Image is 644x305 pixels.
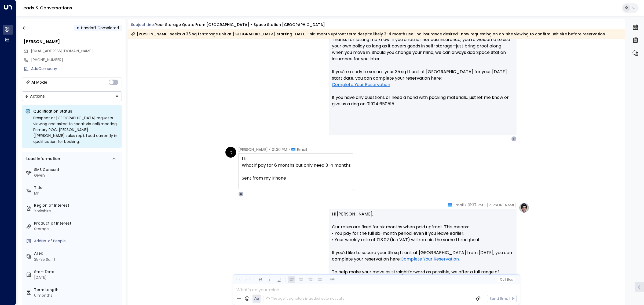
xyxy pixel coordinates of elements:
div: Yorkshire [34,208,120,214]
label: Area [34,251,120,256]
div: Storage [34,226,120,232]
div: Button group with a nested menu [22,91,122,101]
span: Subject Line: [131,22,155,27]
div: 35-35 Sq. ft. [34,257,56,262]
span: Cc Bcc [500,278,513,281]
div: Mr [34,191,120,196]
label: SMS Consent [34,167,120,173]
div: Prospect at [GEOGRAPHIC_DATA] requests viewing and asked to speak via call/meeting. Primary POC: ... [33,115,119,144]
label: Start Date [34,269,120,275]
div: Given [34,173,120,178]
button: Undo [235,276,241,283]
span: [PERSON_NAME] [487,202,517,208]
span: 01:37 PM [468,202,483,208]
span: Email [297,147,307,152]
span: Ianthackray@hotmail.co.uk [31,48,93,54]
div: 6 months [34,293,120,298]
div: [PERSON_NAME] seeks a 35 sq ft storage unit at [GEOGRAPHIC_DATA] starting [DATE]- six-month upfro... [131,31,605,37]
div: The agent signature is added automatically [266,296,345,301]
span: • [288,147,290,152]
p: Qualification Status [33,109,119,114]
div: [PHONE_NUMBER] [31,57,122,63]
div: • [76,23,79,33]
div: Actions [25,94,45,99]
div: [PERSON_NAME] [24,39,122,45]
div: it [225,147,236,158]
a: Leads & Conversations [21,5,72,11]
div: I [511,136,517,142]
img: profile-logo.png [519,202,529,213]
a: Complete Your Reservation [401,256,459,262]
span: • [484,202,486,208]
label: Region of Interest [34,203,120,208]
label: Product of Interest [34,221,120,226]
div: AddNo. of People [34,238,120,244]
label: Title [34,185,120,191]
span: Email [454,202,464,208]
div: Your storage quote from [GEOGRAPHIC_DATA] - Space Station [GEOGRAPHIC_DATA] [155,22,325,28]
span: • [465,202,466,208]
button: Actions [22,91,122,101]
div: Hi [242,156,351,188]
div: What if pay for 6 months but only need 3-4 months [242,162,351,188]
div: [DATE] [34,275,120,280]
span: • [269,147,270,152]
a: Complete Your Reservation [332,81,390,88]
span: 01:30 PM [272,147,287,152]
div: Lead Information [24,156,60,162]
span: | [505,278,506,281]
p: Hi [PERSON_NAME], Thanks for letting me know. If you’d rather not add insurance, you’re welcome t... [332,24,513,114]
div: Sent from my iPhone [242,175,351,181]
label: Term Length [34,287,120,293]
span: [EMAIL_ADDRESS][DOMAIN_NAME] [31,48,93,54]
span: [PERSON_NAME] [238,147,268,152]
span: Handoff Completed [81,25,119,31]
div: AddCompany [31,66,122,72]
div: AI Mode [31,80,47,85]
button: Redo [244,276,251,283]
button: Cc|Bcc [497,277,515,282]
div: O [238,191,244,197]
